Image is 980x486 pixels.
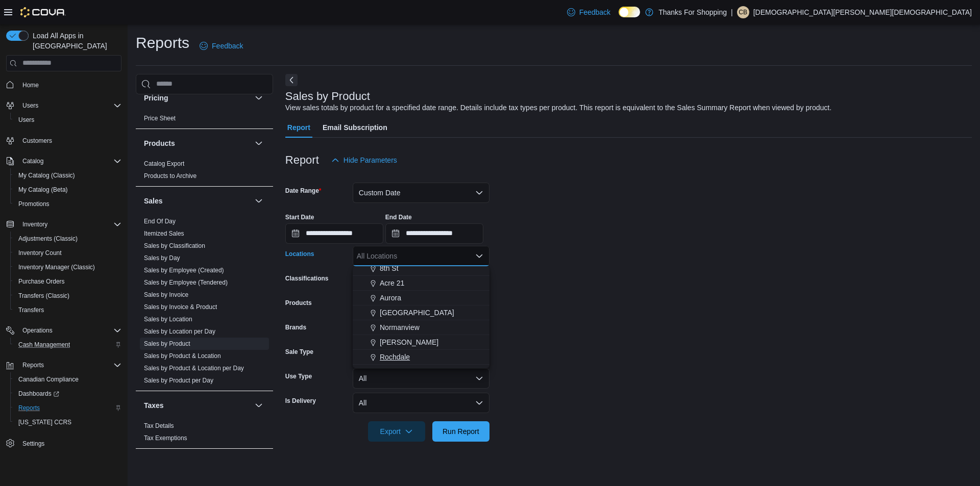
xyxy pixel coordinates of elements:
span: Email Subscription [323,117,387,138]
span: Promotions [18,200,50,208]
a: My Catalog (Classic) [14,169,79,182]
a: Sales by Product [144,340,190,347]
div: Taxes [136,420,273,448]
span: Home [22,81,39,89]
span: Rochdale [380,352,410,362]
span: Canadian Compliance [18,375,79,383]
label: Sale Type [285,348,313,356]
button: [GEOGRAPHIC_DATA] [353,365,489,379]
span: [PERSON_NAME] [380,337,438,347]
button: Home [2,78,126,92]
a: Settings [18,438,48,450]
button: All [353,368,489,389]
button: Users [10,113,126,127]
a: Promotions [14,198,54,210]
span: Transfers (Classic) [14,290,121,302]
span: CB [739,6,747,18]
button: Sales [253,195,265,207]
div: Sales [136,215,273,391]
span: Tax Exemptions [144,434,187,442]
span: Normanview [380,322,420,332]
span: Run Report [443,426,479,437]
button: Inventory Count [10,246,126,260]
p: [DEMOGRAPHIC_DATA][PERSON_NAME][DEMOGRAPHIC_DATA] [753,6,972,18]
button: Close list of options [475,252,483,260]
span: [GEOGRAPHIC_DATA] [380,367,454,377]
span: Customers [22,137,52,145]
a: Sales by Product & Location [144,352,221,360]
span: Itemized Sales [144,229,184,238]
a: Catalog Export [144,160,184,167]
a: Tax Details [144,422,174,429]
span: My Catalog (Classic) [14,169,121,182]
span: Feedback [579,7,610,17]
span: Acre 21 [380,278,404,288]
button: Normanview [353,320,489,335]
span: [US_STATE] CCRS [18,418,71,426]
span: Report [287,117,310,138]
a: Transfers (Classic) [14,290,73,302]
a: Reports [14,402,44,414]
a: Sales by Invoice & Product [144,303,217,311]
p: Thanks For Shopping [658,6,727,18]
button: Rochdale [353,350,489,365]
button: Users [18,99,42,112]
button: Inventory Manager (Classic) [10,260,126,274]
a: Sales by Employee (Created) [144,267,224,274]
label: Date Range [285,187,322,195]
a: [US_STATE] CCRS [14,416,76,428]
span: Users [22,101,38,110]
button: Promotions [10,197,126,211]
span: Inventory Count [14,247,121,259]
h3: Sales by Product [285,90,370,103]
span: Sales by Invoice [144,291,188,299]
button: Taxes [144,400,251,411]
a: Adjustments (Classic) [14,233,82,245]
h1: Reports [136,33,189,53]
a: Cash Management [14,339,74,351]
a: Sales by Location [144,316,192,323]
button: Pricing [144,93,251,103]
button: [PERSON_NAME] [353,335,489,350]
a: Feedback [195,36,247,56]
a: Sales by Day [144,254,180,262]
span: Operations [22,326,53,335]
span: Adjustments (Classic) [14,233,121,245]
div: Christian Bishop [737,6,749,18]
span: Dashboards [14,388,121,400]
button: Cash Management [10,338,126,352]
a: Products to Archive [144,172,197,180]
span: Feedback [212,41,243,51]
button: Purchase Orders [10,274,126,289]
h3: Taxes [144,400,164,411]
span: Adjustments (Classic) [18,235,78,243]
h3: Sales [144,196,163,206]
h3: Report [285,154,319,166]
span: Operations [18,324,121,337]
span: Washington CCRS [14,416,121,428]
button: Transfers (Classic) [10,289,126,303]
span: Settings [22,440,44,448]
button: Acre 21 [353,276,489,291]
span: Canadian Compliance [14,373,121,386]
a: Transfers [14,304,48,316]
span: Settings [18,437,121,449]
button: Settings [2,436,126,450]
button: Custom Date [353,183,489,203]
div: Products [136,158,273,186]
span: [GEOGRAPHIC_DATA] [380,308,454,318]
label: End Date [385,213,412,221]
input: Dark Mode [619,7,640,17]
label: Products [285,299,312,307]
span: Sales by Product per Day [144,376,213,385]
span: Dashboards [18,390,59,398]
a: Inventory Manager (Classic) [14,261,99,273]
button: Reports [2,358,126,372]
a: Inventory Count [14,247,66,259]
a: Home [18,79,43,91]
span: Sales by Invoice & Product [144,303,217,311]
label: Classifications [285,274,329,283]
button: My Catalog (Beta) [10,183,126,197]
